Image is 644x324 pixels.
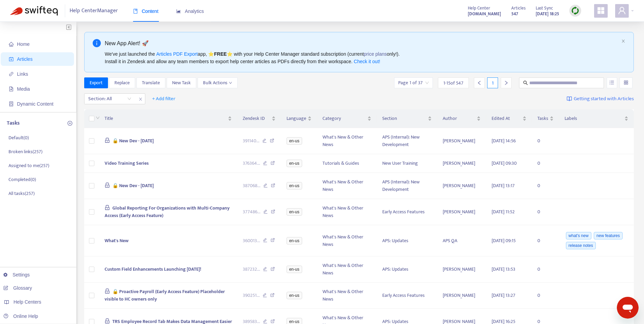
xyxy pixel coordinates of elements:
[468,10,501,18] strong: [DOMAIN_NAME]
[243,237,260,245] span: 360013 ...
[317,283,377,309] td: What's New & Other News
[492,291,515,299] span: [DATE] 13:27
[566,232,591,239] span: what's new
[536,4,553,12] span: Last Sync
[523,80,528,85] span: search
[571,6,579,15] img: sync.dc5367851b00ba804db3.png
[17,86,30,92] span: Media
[492,159,517,167] span: [DATE] 09:30
[287,115,306,122] span: Language
[105,265,201,273] span: Custom Field Enhancements Launching [DATE]!
[105,159,149,167] span: Video Training Series
[323,115,366,122] span: Category
[9,57,14,61] span: account-book
[105,205,110,210] span: lock
[492,237,516,245] span: [DATE] 09:15
[8,176,36,183] p: Completed ( 0 )
[532,109,559,128] th: Tasks
[287,237,302,245] span: en-us
[17,71,28,77] span: Links
[382,115,426,122] span: Section
[176,8,204,14] span: Analytics
[317,256,377,283] td: What's New & Other News
[287,292,302,299] span: en-us
[492,115,521,122] span: Edited At
[486,109,532,128] th: Edited At
[156,51,198,57] a: Articles PDF Export
[532,256,559,283] td: 0
[287,208,302,216] span: en-us
[8,134,29,141] p: Default ( 0 )
[99,109,238,128] th: Title
[443,115,476,122] span: Author
[532,154,559,173] td: 0
[617,297,639,319] iframe: Button to launch messaging window
[112,137,154,145] span: 🔒 New Dev - [DATE]
[8,162,49,169] p: Assigned to me ( 257 )
[317,225,377,256] td: What's New & Other News
[9,42,14,47] span: home
[243,115,270,122] span: Zendesk ID
[468,10,501,18] a: [DOMAIN_NAME]
[105,39,619,48] div: New App Alert! 🚀
[3,285,32,291] a: Glossary
[377,173,437,199] td: APS (Internal): New Development
[437,256,486,283] td: [PERSON_NAME]
[537,115,548,122] span: Tasks
[504,80,509,85] span: right
[567,93,634,104] a: Getting started with Articles
[621,39,625,43] button: close
[136,77,165,88] button: Translate
[377,283,437,309] td: Early Access Features
[10,6,58,16] img: Swifteq
[147,93,181,104] button: + Add filter
[9,87,14,91] span: file-image
[317,128,377,154] td: What's New & Other News
[532,199,559,225] td: 0
[597,6,605,15] span: appstore
[477,80,482,85] span: left
[536,10,559,18] strong: [DATE] 18:25
[105,318,110,324] span: lock
[17,41,30,47] span: Home
[621,39,625,43] span: close
[594,232,623,239] span: new features
[9,102,14,106] span: container
[152,95,176,103] span: + Add filter
[243,182,260,190] span: 387068 ...
[287,182,302,190] span: en-us
[511,10,518,18] strong: 547
[492,182,515,190] span: [DATE] 13:17
[9,72,14,76] span: link
[243,208,260,216] span: 377486 ...
[317,109,377,128] th: Category
[287,266,302,273] span: en-us
[237,109,281,128] th: Zendesk ID
[281,109,317,128] th: Language
[492,265,515,273] span: [DATE] 13:53
[567,96,572,102] img: image-link
[437,173,486,199] td: [PERSON_NAME]
[468,4,490,12] span: Help Center
[136,95,145,103] span: close
[574,95,634,103] span: Getting started with Articles
[167,77,196,88] button: New Task
[133,9,138,14] span: book
[364,51,387,57] a: price plans
[68,121,72,126] span: plus-circle
[105,204,230,219] span: Global Reporting For Organizations with Multi-Company Access (Early Access Feature)
[93,39,101,47] span: info-circle
[487,77,498,88] div: 1
[17,101,53,107] span: Dynamic Content
[105,138,110,143] span: lock
[90,79,103,87] span: Export
[317,173,377,199] td: What's New & Other News
[377,128,437,154] td: APS (Internal): New Development
[317,154,377,173] td: Tutorials & Guides
[559,109,634,128] th: Labels
[437,128,486,154] td: [PERSON_NAME]
[114,79,130,87] span: Replace
[565,115,623,122] span: Labels
[142,79,160,87] span: Translate
[437,199,486,225] td: [PERSON_NAME]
